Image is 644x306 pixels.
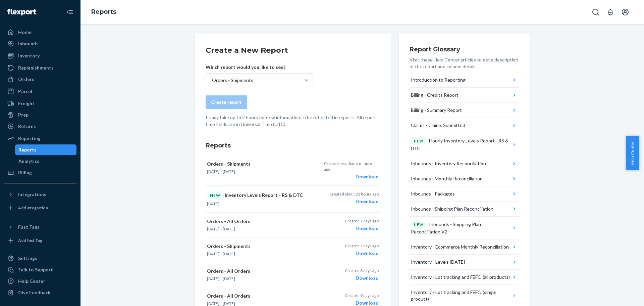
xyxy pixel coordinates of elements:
[206,64,313,71] p: Which report would you like to see?
[4,50,76,61] a: Inventory
[18,191,46,198] div: Integrations
[4,133,76,144] a: Reporting
[345,225,379,232] div: Download
[4,167,76,178] a: Billing
[626,136,639,170] button: Help Center
[411,175,483,182] div: Inbounds - Monthly Reconciliation
[4,74,76,85] a: Orders
[223,276,235,281] time: [DATE]
[4,264,76,275] button: Talk to Support
[411,160,486,167] div: Inbounds - Inventory Reconciliation
[4,235,76,246] a: Add Fast Tag
[207,251,320,257] p: —
[206,155,380,186] button: Orders - Shipments[DATE]—[DATE]Created less than a minute agoDownload
[345,275,379,281] div: Download
[18,64,54,71] div: Replenishments
[329,191,379,197] p: Created about 23 hours ago
[410,118,519,133] button: Claims - Claims Submitted
[207,191,320,200] p: Inventory Levels Report - RS & DTC
[15,156,77,167] a: Analytics
[63,5,76,19] button: Close Navigation
[18,205,48,211] div: Add Integration
[411,206,493,212] div: Inbounds - Shipping Plan Reconciliation
[414,222,423,227] p: NEW
[18,100,35,107] div: Freight
[4,253,76,264] a: Settings
[18,123,36,130] div: Returns
[345,268,379,273] p: Created 8 days ago
[601,286,637,303] iframe: Opens a widget where you can chat to one of our agents
[223,169,235,174] time: [DATE]
[410,88,519,103] button: Billing - Credits Report
[207,243,320,250] p: Orders - Shipments
[411,92,459,98] div: Billing - Credits Report
[410,103,519,118] button: Billing - Summary Report
[18,224,40,230] div: Fast Tags
[410,255,519,270] button: Inventory - Levels [DATE]
[206,213,380,237] button: Orders - All Orders[DATE]—[DATE]Created 2 days agoDownload
[18,158,39,165] div: Analytics
[206,186,380,212] button: NEWInventory Levels Report - RS & DTC[DATE]Created about 23 hours agoDownload
[207,226,219,231] time: [DATE]
[207,191,223,200] div: NEW
[18,237,42,243] div: Add Fast Tag
[410,186,519,202] button: Inbounds - Packages
[223,301,235,306] time: [DATE]
[207,276,320,281] p: —
[18,278,45,285] div: Help Center
[4,121,76,132] a: Returns
[4,222,76,232] button: Fast Tags
[207,293,320,299] p: Orders - All Orders
[207,201,219,206] time: [DATE]
[207,251,219,256] time: [DATE]
[18,146,37,153] div: Reports
[206,45,380,56] h2: Create a New Report
[211,99,241,105] div: Create report
[18,255,37,262] div: Settings
[4,86,76,97] a: Parcel
[410,156,519,171] button: Inbounds - Inventory Reconciliation
[4,287,76,298] button: Give Feedback
[411,289,511,302] div: Inventory - Lot tracking and FEFO (single product)
[411,244,509,250] div: Inventory - Ecommerce Monthly Reconciliation
[207,169,320,174] p: —
[329,198,379,205] div: Download
[212,77,253,84] div: Orders - Shipments
[206,141,380,150] h3: Reports
[207,276,219,281] time: [DATE]
[223,251,235,256] time: [DATE]
[619,5,632,19] button: Open account menu
[7,9,36,15] img: Flexport logo
[207,161,320,167] p: Orders - Shipments
[18,88,32,95] div: Parcel
[589,5,602,19] button: Open Search Box
[410,56,519,70] p: Visit these Help Center articles to get a description of the report and column details.
[15,144,77,155] a: Reports
[410,73,519,88] button: Introduction to Reporting
[411,259,465,265] div: Inventory - Levels [DATE]
[411,122,465,129] div: Claims - Claims Submitted
[207,218,320,225] p: Orders - All Orders
[18,40,39,47] div: Inbounds
[345,250,379,257] div: Download
[223,226,235,231] time: [DATE]
[4,189,76,200] button: Integrations
[18,169,32,176] div: Billing
[91,8,116,15] a: Reports
[4,110,76,120] a: Prep
[604,5,617,19] button: Open notifications
[345,218,379,224] p: Created 2 days ago
[206,262,380,287] button: Orders - All Orders[DATE]—[DATE]Created 8 days agoDownload
[345,243,379,249] p: Created 2 days ago
[411,274,510,280] div: Inventory - Lot tracking and FEFO (all products)
[411,107,462,114] div: Billing - Summary Report
[4,27,76,38] a: Home
[410,45,519,54] h3: Report Glossary
[4,62,76,73] a: Replenishments
[207,169,219,174] time: [DATE]
[18,76,34,83] div: Orders
[410,239,519,255] button: Inventory - Ecommerce Monthly Reconciliation
[206,114,380,128] p: It may take up to 2 hours for new information to be reflected in reports. All report time fields ...
[206,95,247,109] button: Create report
